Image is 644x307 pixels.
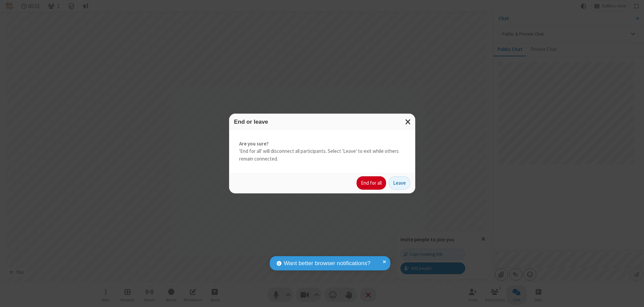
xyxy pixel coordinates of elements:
button: Close modal [401,114,415,130]
strong: Are you sure? [239,140,405,148]
button: End for all [357,176,386,190]
span: Want better browser notifications? [284,259,370,268]
button: Leave [389,176,410,190]
div: 'End for all' will disconnect all participants. Select 'Leave' to exit while others remain connec... [229,130,415,173]
h3: End or leave [234,119,410,125]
